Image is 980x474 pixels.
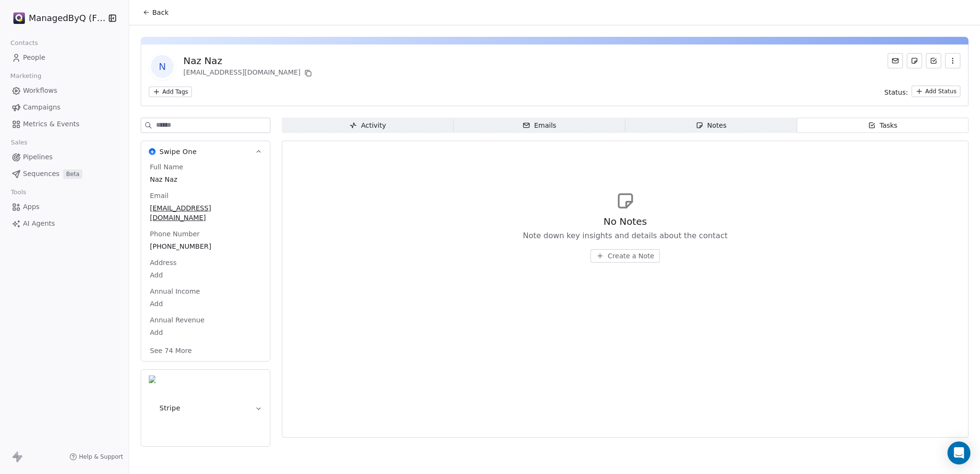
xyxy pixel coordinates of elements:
div: Notes [696,121,726,131]
a: Workflows [8,83,121,99]
span: [EMAIL_ADDRESS][DOMAIN_NAME] [150,203,261,222]
button: Add Status [912,86,960,97]
span: Create a Note [608,251,654,261]
a: Pipelines [8,149,121,165]
span: Metrics & Events [23,119,79,129]
span: Help & Support [79,453,123,461]
span: Campaigns [23,102,60,112]
span: People [23,53,45,63]
div: Naz Naz [183,54,314,67]
span: Apps [23,202,40,212]
div: Emails [523,121,556,131]
button: Create a Note [590,249,660,263]
span: No Notes [603,215,647,228]
button: Back [137,4,174,21]
span: [PHONE_NUMBER] [150,242,261,251]
img: Stripe.png [13,12,25,24]
div: [EMAIL_ADDRESS][DOMAIN_NAME] [183,67,314,79]
span: Pipelines [23,152,53,162]
div: Swipe OneSwipe One [141,162,270,361]
span: Sequences [23,169,59,179]
span: Add [150,299,261,309]
span: Add [150,270,261,280]
a: Campaigns [8,99,121,115]
span: Beta [63,169,82,179]
span: Email [148,191,170,200]
span: Annual Revenue [148,315,206,325]
span: Note down key insights and details about the contact [523,230,728,242]
img: Stripe [149,375,156,441]
div: Activity [349,121,386,131]
a: People [8,50,121,66]
a: Metrics & Events [8,116,121,132]
a: Help & Support [69,453,123,461]
span: N [151,55,174,78]
button: Add Tags [149,87,192,97]
span: Tools [7,185,30,199]
span: Swipe One [159,147,197,156]
button: StripeStripe [141,370,270,446]
span: Sales [7,135,32,150]
span: Workflows [23,86,57,96]
span: Annual Income [148,287,202,296]
button: See 74 More [144,342,198,359]
a: Apps [8,199,121,215]
span: Stripe [159,403,180,413]
span: Add [150,328,261,337]
span: Marketing [6,69,45,83]
span: Back [152,8,168,17]
span: Address [148,258,178,267]
span: Status: [884,88,908,97]
button: ManagedByQ (FZE) [11,10,102,26]
span: ManagedByQ (FZE) [29,12,106,24]
span: Phone Number [148,229,201,239]
span: Naz Naz [150,175,261,184]
a: SequencesBeta [8,166,121,182]
div: Open Intercom Messenger [947,441,970,464]
span: Contacts [6,36,42,50]
img: Swipe One [149,148,156,155]
span: AI Agents [23,219,55,229]
a: AI Agents [8,216,121,231]
button: Swipe OneSwipe One [141,141,270,162]
span: Full Name [148,162,185,172]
